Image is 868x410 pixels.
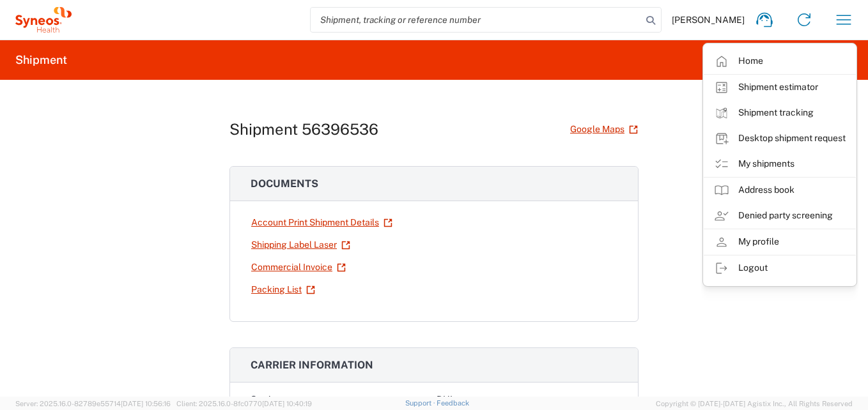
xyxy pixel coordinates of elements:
div: DHL [437,393,617,406]
a: Commercial Invoice [251,256,346,278]
a: Feedback [437,399,469,407]
span: Copyright © [DATE]-[DATE] Agistix Inc., All Rights Reserved [656,398,853,409]
a: Address book [704,178,856,203]
span: Client: 2025.16.0-8fc0770 [176,400,312,407]
span: Documents [251,178,318,190]
a: Home [704,49,856,74]
span: Carrier name: [251,394,306,404]
a: Google Maps [570,118,639,140]
a: Desktop shipment request [704,126,856,151]
a: Support [405,399,437,407]
a: My shipments [704,151,856,177]
input: Shipment, tracking or reference number [311,8,642,32]
span: Carrier information [251,359,373,371]
span: [PERSON_NAME] [672,14,745,26]
span: Server: 2025.16.0-82789e55714 [15,400,171,407]
a: Shipping Label Laser [251,234,351,256]
h1: Shipment 56396536 [229,120,378,139]
a: My profile [704,229,856,255]
span: [DATE] 10:56:16 [121,400,171,407]
a: Account Print Shipment Details [251,211,393,234]
a: Packing List [251,278,316,301]
h2: Shipment [15,52,67,68]
a: Shipment tracking [704,100,856,126]
span: [DATE] 10:40:19 [262,400,312,407]
a: Shipment estimator [704,75,856,100]
a: Logout [704,255,856,281]
a: Denied party screening [704,203,856,229]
